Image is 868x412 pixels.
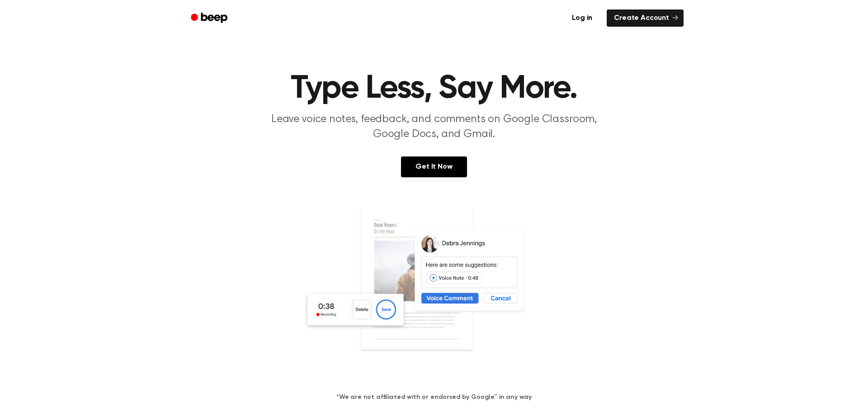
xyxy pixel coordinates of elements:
[563,8,601,28] a: Log in
[260,112,608,142] p: Leave voice notes, feedback, and comments on Google Classroom, Google Docs, and Gmail.
[184,9,236,27] a: Beep
[303,204,565,378] img: Voice Comments on Docs and Recording Widget
[11,393,857,402] h4: *We are not affiliated with or endorsed by Google™ in any way
[203,72,665,105] h1: Type Less, Say More.
[401,156,467,177] a: Get It Now
[607,9,684,27] a: Create Account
